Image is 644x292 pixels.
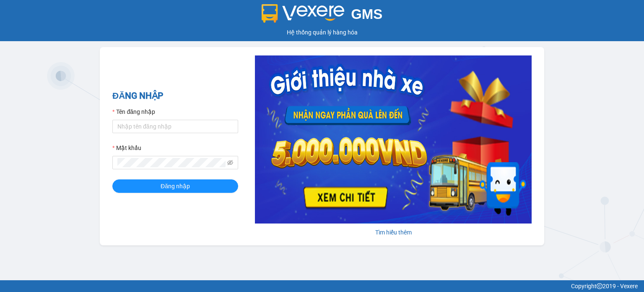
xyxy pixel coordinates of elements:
div: Hệ thống quản lý hàng hóa [2,28,642,37]
h2: ĐĂNG NHẬP [112,89,238,103]
img: logo 2 [262,4,345,23]
input: Mật khẩu [117,158,226,167]
div: Tìm hiểu thêm [255,228,532,237]
label: Mật khẩu [112,143,141,153]
span: GMS [351,6,382,22]
span: copyright [597,283,602,289]
span: eye-invisible [227,160,233,166]
label: Tên đăng nhập [112,107,155,116]
a: GMS [262,13,383,19]
img: banner-0 [255,55,532,224]
input: Tên đăng nhập [112,120,238,133]
div: Copyright 2019 - Vexere [6,281,638,291]
button: Đăng nhập [112,179,238,193]
span: Đăng nhập [161,182,190,191]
